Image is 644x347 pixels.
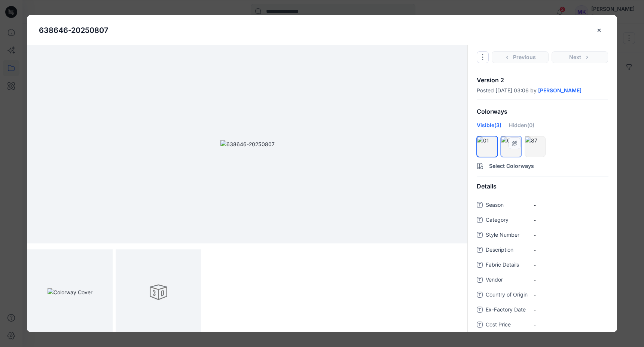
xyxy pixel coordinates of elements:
div: hide/show colorway02 [501,136,522,157]
div: Posted [DATE] 03:06 by [477,87,608,93]
span: - [534,291,608,299]
button: hide/show colorway [509,137,521,149]
button: close-btn [593,24,605,36]
span: Vendor [486,275,531,286]
div: Hidden (0) [509,121,534,135]
button: Select Colorways [468,159,617,171]
p: Version 2 [477,77,608,83]
span: - [534,276,608,284]
img: Colorway Cover [48,288,92,296]
div: hide/show colorway01 [477,136,498,157]
a: [PERSON_NAME] [538,87,582,93]
span: - [534,321,608,329]
button: Options [477,51,489,63]
span: - [534,201,608,209]
div: Details [468,177,617,196]
span: Fabric Details [486,260,531,271]
span: Cost Price [486,320,531,331]
span: Ex-Factory Date [486,305,531,316]
div: Colorways [468,102,617,121]
span: Category [486,215,531,226]
div: Visible (3) [477,121,501,135]
p: 638646-20250807 [39,25,109,36]
span: Country of Origin [486,290,531,301]
span: - [534,231,608,239]
img: 638646-20250807 [220,140,275,148]
span: Season [486,200,531,211]
span: - [534,246,608,254]
span: - [534,306,608,314]
span: - [534,216,608,224]
span: - [534,261,608,269]
div: hide/show colorway87 [525,136,546,157]
span: Style Number [486,230,531,241]
span: Description [486,245,531,256]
